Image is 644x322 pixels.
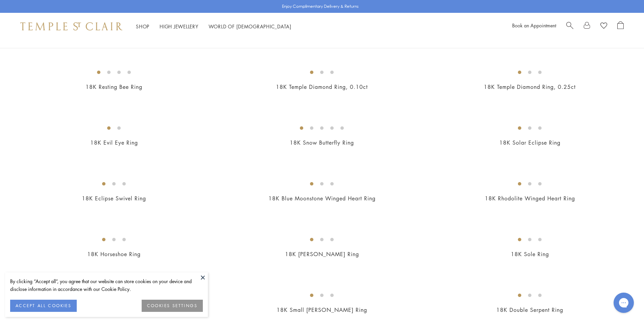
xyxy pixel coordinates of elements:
a: Search [566,21,573,31]
a: World of [DEMOGRAPHIC_DATA]World of [DEMOGRAPHIC_DATA] [209,23,291,30]
a: 18K Temple Diamond Ring, 0.25ct [484,83,576,91]
nav: Main navigation [136,22,291,31]
a: 18K Temple Diamond Ring, 0.10ct [276,83,368,91]
p: Enjoy Complimentary Delivery & Returns [282,3,359,10]
a: 18K Small [PERSON_NAME] Ring [277,306,367,314]
a: 18K Rhodolite Winged Heart Ring [485,195,575,202]
a: 18K Eclipse Swivel Ring [82,195,146,202]
a: 18K Double Serpent Ring [496,306,563,314]
a: Book an Appointment [512,22,556,29]
a: 18K Snow Butterfly Ring [290,139,354,146]
a: 18K [PERSON_NAME] Ring [285,250,359,258]
a: 18K Horseshoe Ring [87,250,141,258]
a: High JewelleryHigh Jewellery [160,23,198,30]
a: 18K Sole Ring [511,250,549,258]
a: 18K Evil Eye Ring [90,139,138,146]
a: 18K Solar Eclipse Ring [499,139,560,146]
img: Temple St. Clair [20,22,122,30]
div: By clicking “Accept all”, you agree that our website can store cookies on your device and disclos... [10,277,203,293]
iframe: Gorgias live chat messenger [610,290,637,315]
a: Open Shopping Bag [617,21,624,31]
button: ACCEPT ALL COOKIES [10,300,77,312]
button: COOKIES SETTINGS [142,300,203,312]
a: ShopShop [136,23,149,30]
a: 18K Blue Moonstone Winged Heart Ring [268,195,376,202]
a: View Wishlist [600,21,607,31]
a: 18K Resting Bee Ring [86,83,142,91]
